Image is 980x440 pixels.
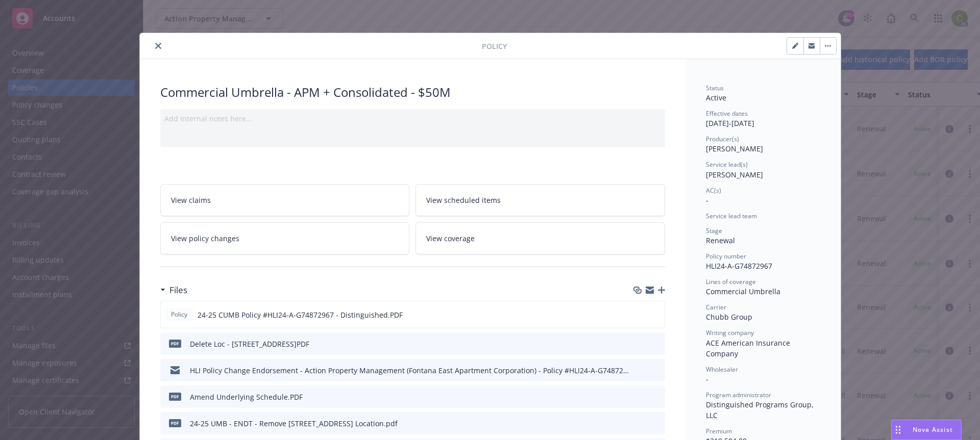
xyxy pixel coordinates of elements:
span: Program administrator [706,391,771,399]
span: Distinguished Programs Group, LLC [706,400,816,420]
button: preview file [651,309,660,320]
div: HLI Policy Change Endorsement - Action Property Management (Fontana East Apartment Corporation) -... [190,365,631,376]
span: PDF [169,340,181,347]
span: [PERSON_NAME] [706,170,763,179]
a: View coverage [415,222,665,254]
span: Producer(s) [706,135,739,143]
button: download file [635,309,643,320]
span: PDF [169,393,181,400]
button: preview file [652,339,661,349]
div: Files [160,283,187,297]
span: AC(s) [706,186,721,195]
span: Renewal [706,236,735,245]
span: Writing company [706,328,754,337]
div: Commercial Umbrella - APM + Consolidated - $50M [160,84,665,101]
span: Policy number [706,252,746,261]
div: 24-25 UMB - ENDT - Remove [STREET_ADDRESS] Location.pdf [190,418,398,429]
button: download file [635,392,644,402]
button: Nova Assist [891,420,962,440]
span: Chubb Group [706,312,752,322]
button: preview file [652,392,661,402]
span: Stage [706,226,722,235]
span: Status [706,84,724,92]
div: Delete Loc - [STREET_ADDRESS]PDF [190,339,309,349]
h3: Files [169,283,187,297]
span: Effective dates [706,109,748,118]
span: Carrier [706,303,726,312]
button: close [152,40,164,52]
span: HLI24-A-G74872967 [706,261,772,271]
span: View policy changes [171,233,239,244]
button: preview file [652,365,661,376]
div: Drag to move [892,420,904,439]
button: download file [635,339,644,349]
span: 24-25 CUMB Policy #HLI24-A-G74872967 - Distinguished.PDF [198,309,403,320]
span: Active [706,93,726,102]
span: Premium [706,427,732,435]
button: download file [635,418,644,429]
a: View policy changes [160,222,410,254]
button: download file [635,365,644,376]
span: View coverage [426,233,475,244]
span: Policy [482,41,507,51]
button: preview file [652,418,661,429]
a: View claims [160,184,410,216]
span: - [706,195,708,205]
span: [PERSON_NAME] [706,144,763,153]
div: [DATE] - [DATE] [706,109,820,128]
span: Lines of coverage [706,277,756,286]
span: View scheduled items [426,195,501,205]
span: Commercial Umbrella [706,287,780,296]
span: Wholesaler [706,365,738,374]
div: Add internal notes here... [164,113,661,124]
span: pdf [169,419,181,427]
span: Nova Assist [913,425,953,434]
a: View scheduled items [415,184,665,216]
span: Policy [169,310,189,319]
span: Service lead(s) [706,160,748,169]
span: - [706,374,708,384]
span: Service lead team [706,212,757,220]
span: ACE American Insurance Company [706,338,792,358]
span: View claims [171,195,211,205]
div: Amend Underlying Schedule.PDF [190,392,303,402]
